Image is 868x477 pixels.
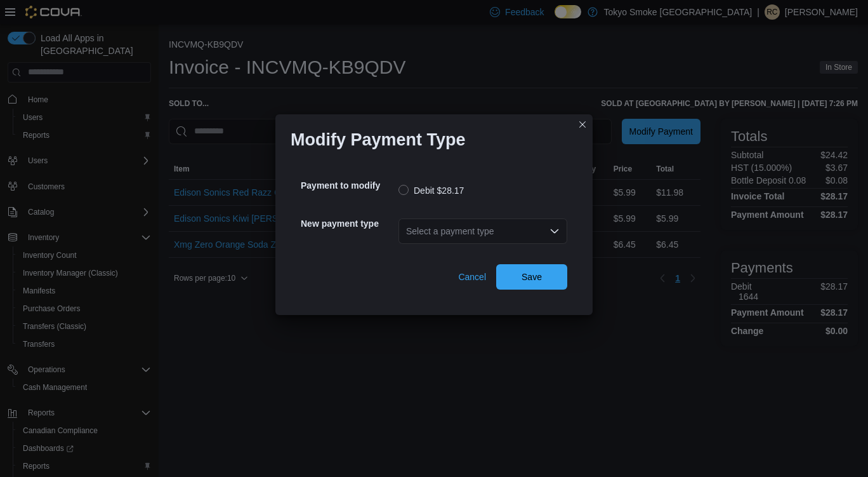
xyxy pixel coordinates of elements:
button: Cancel [453,264,491,290]
h5: Payment to modify [301,173,396,198]
button: Open list of options [549,226,560,236]
button: Closes this modal window [575,117,590,132]
label: Debit $28.17 [398,183,464,198]
span: Cancel [458,271,486,283]
span: Save [522,271,542,283]
h1: Modify Payment Type [291,130,466,150]
button: Save [496,264,567,290]
h5: New payment type [301,211,396,236]
input: Accessible screen reader label [406,224,407,239]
